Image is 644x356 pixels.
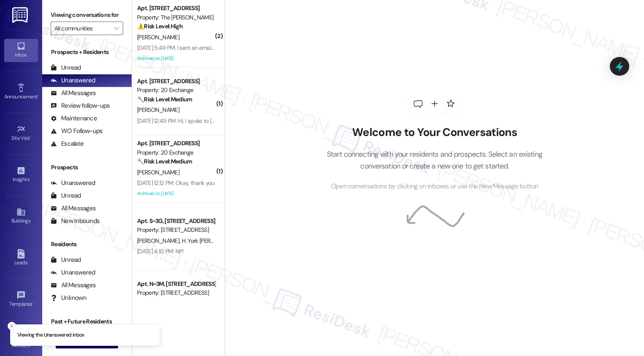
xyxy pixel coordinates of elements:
div: [DATE] 5:49 PM: I sent an email to the leasing office but they haven't replied yet. Could you hel... [137,44,552,52]
a: Insights • [4,163,38,186]
div: [DATE] 12:49 PM: Hi, I spoke to [PERSON_NAME] about the knocks on the wall. She asked me to send ... [137,117,405,125]
strong: 🔧 Risk Level: Medium [137,95,192,103]
strong: 🔧 Risk Level: Medium [137,158,192,165]
div: Apt. [STREET_ADDRESS] [137,4,215,13]
span: [PERSON_NAME] [137,33,179,41]
div: Residents [42,240,132,249]
div: Unread [51,63,81,72]
div: Apt. [STREET_ADDRESS] [137,139,215,148]
span: H. York [PERSON_NAME] [181,237,244,245]
div: Property: 20 Exchange [137,86,215,95]
strong: ⚠️ Risk Level: High [137,22,183,30]
div: Prospects [42,163,132,172]
div: Property: 20 Exchange [137,148,215,157]
div: Unread [51,255,81,264]
span: Open conversations by clicking on inboxes or use the New Message button [331,181,538,192]
div: Archived on [DATE] [136,53,216,64]
label: Viewing conversations for [51,8,123,22]
div: [DATE] 12:12 PM: Okay, thank you [137,179,215,187]
a: Account [4,329,38,352]
div: Unanswered [51,76,95,85]
div: Property: [STREET_ADDRESS] [137,288,215,297]
span: [PERSON_NAME] [137,106,179,114]
span: • [29,175,30,181]
div: Property: The [PERSON_NAME] [137,13,215,22]
div: Archived on [DATE] [136,188,216,199]
div: All Messages [51,281,96,290]
a: Site Visit • [4,122,38,145]
div: Unanswered [51,179,95,188]
div: Unknown [51,293,86,302]
div: Property: [STREET_ADDRESS] [137,226,215,234]
div: WO Follow-ups [51,127,102,136]
div: Prospects + Residents [42,48,132,57]
div: New Inbounds [51,217,100,226]
div: Unanswered [51,268,95,277]
i:  [114,25,119,32]
div: Apt. [STREET_ADDRESS] [137,77,215,86]
span: • [30,134,32,140]
div: Escalate [51,139,84,148]
input: All communities [54,22,110,35]
span: [PERSON_NAME] [137,168,179,176]
p: Viewing the Unanswered inbox [17,332,84,339]
div: Maintenance [51,114,97,123]
div: Review follow-ups [51,101,110,110]
a: Inbox [4,39,38,62]
div: All Messages [51,204,96,213]
a: Templates • [4,288,38,311]
div: Apt. N~3M, [STREET_ADDRESS] [137,280,215,288]
div: Past + Future Residents [42,317,132,326]
a: Leads [4,247,38,269]
div: Unread [51,191,81,200]
img: ResiDesk Logo [12,7,30,23]
span: • [38,92,39,98]
div: [DATE] 4:10 PM: NP! [137,247,184,255]
h2: Welcome to Your Conversations [314,126,555,139]
span: [PERSON_NAME] [137,237,182,245]
p: Start connecting with your residents and prospects. Select an existing conversation or create a n... [314,148,555,172]
span: • [32,300,34,306]
div: All Messages [51,89,96,98]
a: Buildings [4,205,38,228]
button: Close toast [8,322,16,330]
div: Apt. S~3G, [STREET_ADDRESS] [137,217,215,226]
